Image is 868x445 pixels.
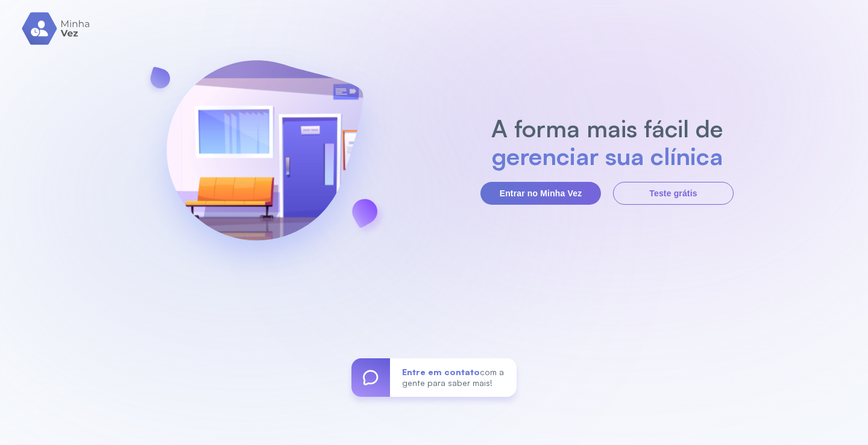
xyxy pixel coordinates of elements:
[134,28,395,290] img: banner-login.svg
[480,182,601,205] button: Entrar no Minha Vez
[485,142,729,170] h2: gerenciar sua clínica
[613,182,734,205] button: Teste grátis
[485,114,729,142] h2: A forma mais fácil de
[22,12,91,45] img: logo.svg
[351,358,517,397] a: Entre em contatocom a gente para saber mais!
[390,358,517,397] div: com a gente para saber mais!
[402,367,480,377] span: Entre em contato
